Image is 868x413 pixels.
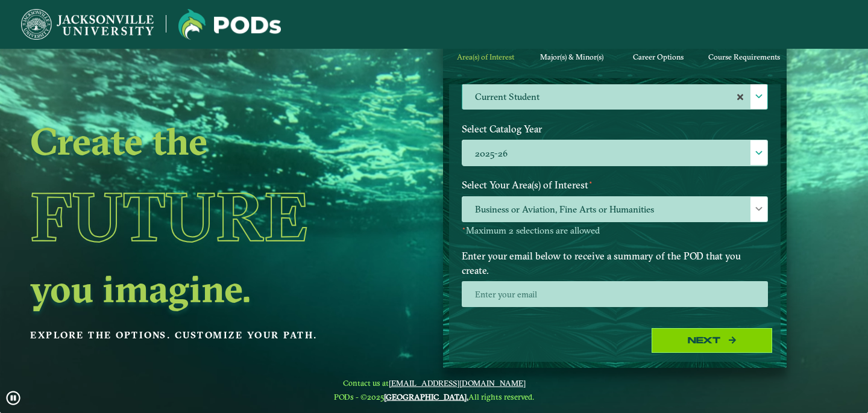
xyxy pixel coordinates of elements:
[652,328,772,353] button: Next
[384,392,468,402] a: [GEOGRAPHIC_DATA].
[453,118,777,140] label: Select Catalog Year
[540,52,603,61] span: Major(s) & Minor(s)
[633,52,684,61] span: Career Options
[334,378,534,388] span: Contact us at
[21,9,154,40] img: Jacksonville University logo
[334,392,534,402] span: PODs - ©2025 All rights reserved.
[462,197,767,223] span: Business or Aviation, Fine Arts or Humanities
[462,224,466,232] sup: ⋆
[708,52,780,61] span: Course Requirements
[462,225,768,237] p: Maximum 2 selections are allowed
[30,272,360,305] h2: you imagine.
[30,124,360,158] h2: Create the
[453,245,777,282] label: Enter your email below to receive a summary of the POD that you create.
[30,326,360,344] p: Explore the options. Customize your path.
[462,84,767,110] label: Current Student
[453,174,777,196] label: Select Your Area(s) of Interest
[457,52,514,61] span: Area(s) of Interest
[462,281,768,307] input: Enter your email
[588,178,593,187] sup: ⋆
[178,9,281,40] img: Jacksonville University logo
[462,140,767,166] label: 2025-26
[30,162,360,272] h1: Future
[389,378,526,388] a: [EMAIL_ADDRESS][DOMAIN_NAME]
